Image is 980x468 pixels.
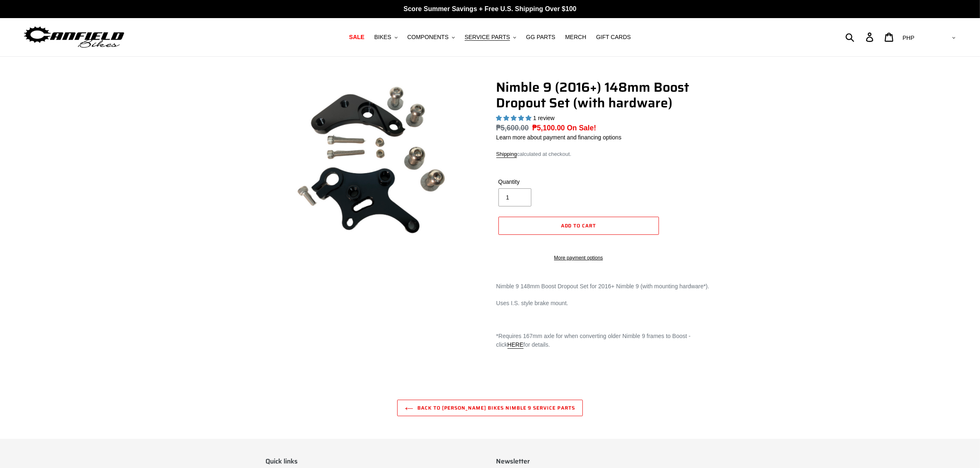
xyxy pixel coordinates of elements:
[496,299,715,308] p: Uses I.S. style brake mount.
[850,28,871,46] input: Search
[23,24,126,50] img: Canfield Bikes
[592,32,635,43] a: GIFT CARDS
[522,32,559,43] a: GG PARTS
[496,457,715,465] p: Newsletter
[507,341,524,349] a: HERE
[266,457,484,465] p: Quick links
[496,151,517,158] a: Shipping
[567,123,596,133] span: On Sale!
[496,134,622,141] a: Learn more about payment and financing options
[561,222,596,229] span: Add to cart
[403,32,459,43] button: COMPONENTS
[565,34,586,41] span: MERCH
[345,32,368,43] a: SALE
[561,32,590,43] a: MERCH
[596,34,631,41] span: GIFT CARDS
[496,282,715,291] p: Nimble 9 148mm Boost Dropout Set for 2016+ Nimble 9 (with mounting hardware*).
[496,79,715,111] h1: Nimble 9 (2016+) 148mm Boost Dropout Set (with hardware)
[498,178,577,186] label: Quantity
[465,34,510,41] span: SERVICE PARTS
[461,32,520,43] button: SERVICE PARTS
[496,150,715,158] div: calculated at checkout.
[268,81,482,242] img: Nimble 9 N9 148mm Boost Dropout Set (with hardware)
[349,34,364,41] span: SALE
[496,332,715,349] p: *Requires 167mm axle for when converting older Nimble 9 frames to Boost - click for details.
[526,34,555,41] span: GG PARTS
[407,34,449,41] span: COMPONENTS
[397,400,583,416] a: Back to [PERSON_NAME] Bikes Nimble 9 Service Parts
[496,115,533,121] span: 5.00 stars
[374,34,391,41] span: BIKES
[532,124,565,132] span: ₱5,100.00
[370,32,401,43] button: BIKES
[533,115,554,121] span: 1 review
[498,254,659,262] a: More payment options
[496,124,529,132] s: ₱5,600.00
[498,217,659,235] button: Add to cart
